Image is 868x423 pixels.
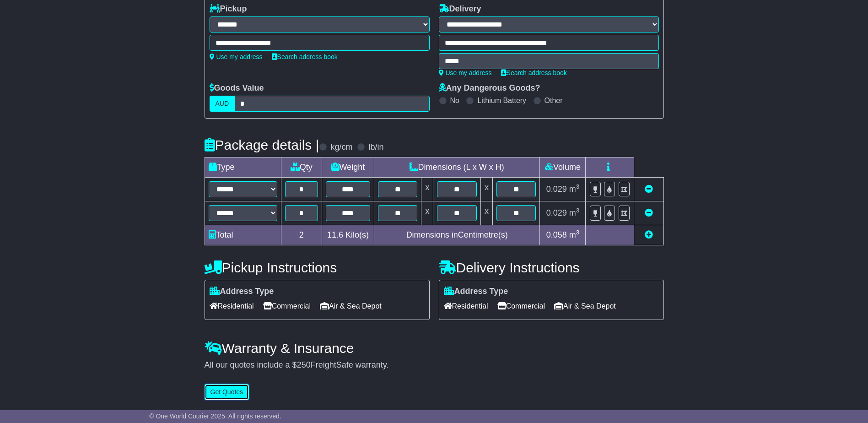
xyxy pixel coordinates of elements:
td: Dimensions in Centimetre(s) [374,225,540,245]
a: Search address book [272,53,338,60]
label: AUD [210,96,235,112]
td: x [421,178,433,201]
h4: Delivery Instructions [439,260,664,275]
h4: Package details | [205,137,319,152]
td: x [421,201,433,225]
td: Type [205,157,281,178]
label: Any Dangerous Goods? [439,83,540,93]
sup: 3 [576,183,580,190]
td: x [480,201,492,225]
span: m [569,184,580,194]
td: Qty [281,157,322,178]
td: Volume [540,157,586,178]
label: Lithium Battery [477,96,526,105]
label: Delivery [439,4,481,14]
td: Dimensions (L x W x H) [374,157,540,178]
span: m [569,230,580,239]
span: 0.029 [546,208,567,217]
label: lb/in [368,142,383,152]
td: x [480,178,492,201]
h4: Pickup Instructions [205,260,430,275]
label: Other [545,96,563,105]
a: Use my address [439,69,492,76]
span: Residential [444,299,488,313]
span: Commercial [497,299,545,313]
td: 2 [281,225,322,245]
a: Use my address [210,53,263,60]
span: 11.6 [327,230,343,239]
td: Kilo(s) [322,225,374,245]
span: 0.058 [546,230,567,239]
label: Pickup [210,4,247,14]
span: 250 [297,360,311,369]
span: Commercial [263,299,311,313]
a: Remove this item [645,208,653,217]
span: Air & Sea Depot [554,299,616,313]
label: Goods Value [210,83,264,93]
sup: 3 [576,207,580,214]
label: No [450,96,459,105]
a: Remove this item [645,184,653,194]
span: Residential [210,299,254,313]
td: Weight [322,157,374,178]
h4: Warranty & Insurance [205,341,664,356]
label: Address Type [444,287,508,297]
span: 0.029 [546,184,567,194]
a: Search address book [501,69,567,76]
span: © One World Courier 2025. All rights reserved. [149,412,281,420]
span: Air & Sea Depot [320,299,382,313]
a: Add new item [645,230,653,239]
span: m [569,208,580,217]
button: Get Quotes [205,384,249,400]
label: kg/cm [330,142,352,152]
label: Address Type [210,287,274,297]
div: All our quotes include a $ FreightSafe warranty. [205,360,664,370]
sup: 3 [576,229,580,236]
td: Total [205,225,281,245]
